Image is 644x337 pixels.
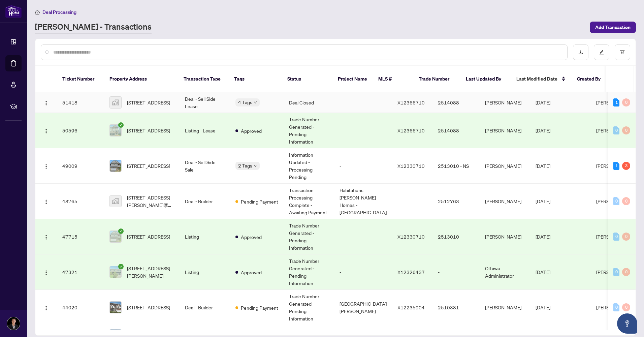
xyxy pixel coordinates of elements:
span: [DATE] [536,234,550,240]
span: download [578,50,583,55]
td: Information Updated - Processing Pending [284,148,334,184]
img: Logo [43,100,49,106]
div: 1 [613,162,619,170]
a: [PERSON_NAME] - Transactions [35,21,152,33]
span: edit [599,50,604,55]
td: 2514088 [432,92,480,113]
div: 0 [622,98,630,106]
div: 0 [622,268,630,276]
div: 0 [613,233,619,241]
td: 2513010 - NS [432,148,480,184]
span: [DATE] [536,198,550,204]
img: Logo [43,270,49,275]
td: 2513010 [432,219,480,254]
td: [GEOGRAPHIC_DATA][PERSON_NAME] [334,290,392,325]
th: Last Updated By [460,66,511,92]
span: Pending Payment [241,304,278,311]
span: X12330710 [397,234,425,240]
div: 0 [622,197,630,205]
td: 47321 [57,254,104,290]
span: [STREET_ADDRESS] [127,304,170,311]
span: [STREET_ADDRESS] [127,99,170,106]
td: Transaction Processing Complete - Awaiting Payment [284,184,334,219]
button: Logo [41,302,52,313]
div: 0 [622,233,630,241]
td: Ottawa Administrator [480,254,530,290]
button: filter [615,44,630,60]
span: Deal Processing [42,9,76,15]
th: Created By [572,66,612,92]
td: - [334,219,392,254]
td: Listing [180,219,230,254]
td: [PERSON_NAME] [480,219,530,254]
div: 0 [613,197,619,205]
td: Listing [180,254,230,290]
td: Trade Number Generated - Pending Information [284,219,334,254]
img: thumbnail-img [110,302,121,313]
img: thumbnail-img [110,195,121,207]
th: Property Address [104,66,178,92]
span: X12326437 [397,269,425,275]
td: 2512763 [432,184,480,219]
span: check-circle [118,228,124,234]
div: 0 [622,303,630,311]
span: home [35,10,40,14]
img: Logo [43,128,49,134]
td: - [334,92,392,113]
span: [PERSON_NAME] [596,269,633,275]
span: [STREET_ADDRESS][PERSON_NAME] [127,265,174,279]
span: [DATE] [536,269,550,275]
th: MLS # [373,66,413,92]
span: [PERSON_NAME] [596,99,633,105]
td: Trade Number Generated - Pending Information [284,113,334,148]
td: Trade Number Generated - Pending Information [284,290,334,325]
td: 2510381 [432,290,480,325]
th: Last Modified Date [511,66,572,92]
span: [DATE] [536,163,550,169]
img: Logo [43,164,49,169]
span: Approved [241,127,262,134]
span: check-circle [118,122,124,128]
td: - [334,113,392,148]
span: [DATE] [536,304,550,310]
img: Logo [43,305,49,311]
td: Trade Number Generated - Pending Information [284,254,334,290]
span: [PERSON_NAME] [596,127,633,133]
span: Approved [241,269,262,276]
td: - [334,148,392,184]
button: edit [594,44,609,60]
button: Logo [41,97,52,108]
td: [PERSON_NAME] [480,92,530,113]
button: Logo [41,196,52,207]
span: [STREET_ADDRESS] [127,162,170,170]
td: 50596 [57,113,104,148]
span: X12366710 [397,127,425,133]
td: [PERSON_NAME] [480,290,530,325]
span: Add Transaction [595,22,631,33]
span: X12235904 [397,304,425,310]
td: Deal Closed [284,92,334,113]
td: Deal - Builder [180,290,230,325]
td: [PERSON_NAME] [480,113,530,148]
span: [PERSON_NAME] [596,163,633,169]
img: thumbnail-img [110,231,121,242]
button: Add Transaction [590,22,636,33]
span: filter [620,50,625,55]
span: [STREET_ADDRESS][PERSON_NAME]摩日[GEOGRAPHIC_DATA]加拿大 [127,194,174,209]
td: 2514088 [432,113,480,148]
th: Transaction Type [178,66,229,92]
td: - [432,254,480,290]
div: 0 [613,126,619,134]
img: thumbnail-img [110,97,121,108]
span: X12330710 [397,163,425,169]
div: 1 [613,98,619,106]
td: Deal - Sell Side Lease [180,92,230,113]
button: Logo [41,231,52,242]
div: 0 [613,268,619,276]
span: check-circle [118,264,124,269]
div: 0 [622,126,630,134]
img: thumbnail-img [110,125,121,136]
div: 3 [622,162,630,170]
img: Logo [43,235,49,240]
img: Profile Icon [7,317,20,330]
